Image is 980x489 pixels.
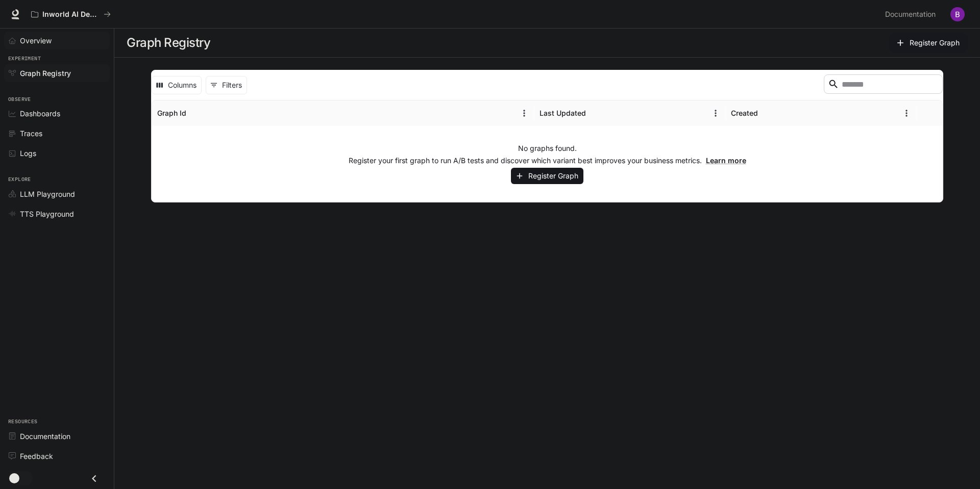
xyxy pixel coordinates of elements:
[511,168,583,185] button: Register Graph
[157,109,186,117] div: Graph Id
[20,108,60,119] span: Dashboards
[759,106,774,121] button: Sort
[731,109,758,117] div: Created
[706,156,746,165] a: Learn more
[127,33,210,53] h1: Graph Registry
[4,124,110,142] a: Traces
[9,472,19,483] span: Dark mode toggle
[20,128,42,139] span: Traces
[4,64,110,82] a: Graph Registry
[20,148,36,159] span: Logs
[83,468,106,489] button: Close drawer
[4,144,110,162] a: Logs
[4,105,110,122] a: Dashboards
[824,74,943,96] div: Search
[517,106,532,121] button: Menu
[4,427,110,445] a: Documentation
[885,8,936,21] span: Documentation
[950,7,965,21] img: User avatar
[187,106,203,121] button: Sort
[20,451,53,461] span: Feedback
[4,32,110,49] a: Overview
[4,447,110,465] a: Feedback
[587,106,602,121] button: Sort
[899,106,914,121] button: Menu
[881,4,943,24] a: Documentation
[20,209,74,219] span: TTS Playground
[889,33,968,53] button: Register Graph
[206,76,247,94] button: Show filters
[947,4,968,24] button: User avatar
[20,35,52,46] span: Overview
[518,143,577,153] p: No graphs found.
[708,106,723,121] button: Menu
[152,76,202,94] button: Select columns
[20,68,71,79] span: Graph Registry
[349,156,746,166] p: Register your first graph to run A/B tests and discover which variant best improves your business...
[20,189,75,199] span: LLM Playground
[20,431,70,442] span: Documentation
[4,205,110,223] a: TTS Playground
[4,185,110,203] a: LLM Playground
[27,4,115,24] button: All workspaces
[540,109,586,117] div: Last Updated
[42,10,100,19] p: Inworld AI Demos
